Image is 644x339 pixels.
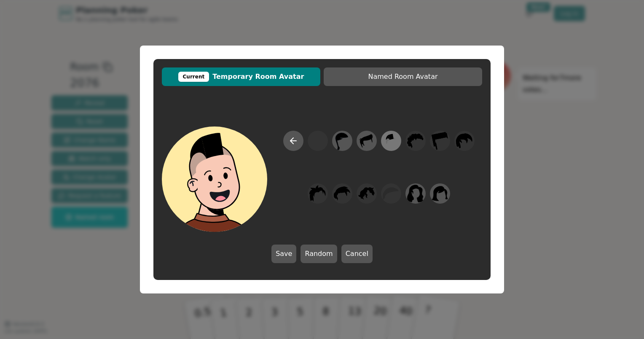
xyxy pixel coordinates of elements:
span: Named Room Avatar [328,72,478,82]
button: CurrentTemporary Room Avatar [162,67,320,86]
button: Random [301,245,337,263]
span: Temporary Room Avatar [166,72,316,82]
button: Save [271,245,296,263]
button: Cancel [341,245,373,263]
div: Current [178,72,209,82]
button: Named Room Avatar [324,67,482,86]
